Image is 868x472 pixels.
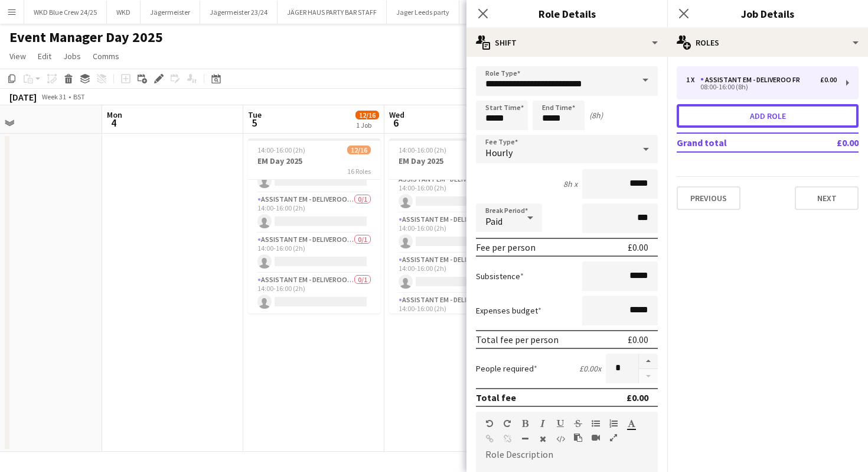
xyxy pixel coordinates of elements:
[248,156,380,166] h3: EM Day 2025
[278,1,387,24] button: JÄGER HAUS PARTY BAR STAFF
[626,392,648,403] div: £0.00
[476,305,541,316] label: Expenses budget
[609,419,618,428] button: Ordered List
[521,434,529,444] button: Horizontal Line
[248,273,380,313] app-card-role: Assistant EM - Deliveroo FR0/114:00-16:00 (2h)
[802,133,859,152] td: £0.00
[609,433,618,442] button: Fullscreen
[795,186,859,210] button: Next
[459,1,573,24] button: Jägermeister Feierstarter 24/25
[248,233,380,273] app-card-role: Assistant EM - Deliveroo FR0/114:00-16:00 (2h)
[820,76,837,84] div: £0.00
[476,334,559,345] div: Total fee per person
[248,193,380,233] app-card-role: Assistant EM - Deliveroo FR0/114:00-16:00 (2h)
[347,146,371,154] span: 12/16
[592,419,600,428] button: Unordered List
[39,92,68,101] span: Week 31
[141,1,200,24] button: Jägermeister
[485,147,513,159] span: Hourly
[399,146,446,154] span: 14:00-16:00 (2h)
[88,49,124,64] a: Comms
[389,213,521,253] app-card-role: Assistant EM - Deliveroo FR0/114:00-16:00 (2h)
[476,241,536,253] div: Fee per person
[539,419,547,428] button: Italic
[389,293,521,334] app-card-role: Assistant EM - Deliveroo FR0/114:00-16:00 (2h)
[9,51,26,62] span: View
[592,433,600,442] button: Insert video
[628,241,648,253] div: £0.00
[466,6,667,21] h3: Role Details
[356,121,378,130] div: 1 Job
[639,354,658,369] button: Increase
[93,51,119,62] span: Comms
[355,111,379,119] span: 12/16
[476,392,516,403] div: Total fee
[5,49,31,64] a: View
[9,91,37,103] div: [DATE]
[38,51,51,62] span: Edit
[246,116,262,130] span: 5
[63,51,81,62] span: Jobs
[476,363,537,374] label: People required
[503,419,511,428] button: Redo
[677,133,802,152] td: Grand total
[389,109,404,120] span: Wed
[33,49,56,64] a: Edit
[485,215,502,227] span: Paid
[485,419,494,428] button: Undo
[257,146,305,154] span: 14:00-16:00 (2h)
[563,179,577,189] div: 8h x
[9,28,163,46] h1: Event Manager Day 2025
[389,156,521,166] h3: EM Day 2025
[347,167,371,176] span: 16 Roles
[556,434,564,444] button: HTML Code
[389,253,521,293] app-card-role: Assistant EM - Deliveroo FR0/114:00-16:00 (2h)
[628,334,648,345] div: £0.00
[556,419,564,428] button: Underline
[574,433,582,442] button: Paste as plain text
[200,1,278,24] button: Jägermeister 23/24
[677,104,859,128] button: Add role
[686,76,700,84] div: 1 x
[476,271,524,282] label: Subsistence
[248,138,380,313] app-job-card: 14:00-16:00 (2h)12/16EM Day 202516 Roles[PERSON_NAME]Assistant EM - Deliveroo FR0/114:00-16:00 (2...
[107,1,141,24] button: WKD
[589,110,603,121] div: (8h)
[700,76,805,84] div: Assistant EM - Deliveroo FR
[387,116,404,130] span: 6
[387,1,459,24] button: Jager Leeds party
[248,109,262,120] span: Tue
[627,419,635,428] button: Text Color
[677,186,740,210] button: Previous
[466,28,667,57] div: Shift
[574,419,582,428] button: Strikethrough
[73,92,85,101] div: BST
[539,434,547,444] button: Clear Formatting
[105,116,122,130] span: 4
[667,6,868,21] h3: Job Details
[686,84,837,90] div: 08:00-16:00 (8h)
[389,173,521,213] app-card-role: Assistant EM - Deliveroo FR0/114:00-16:00 (2h)
[389,138,521,313] app-job-card: 14:00-16:00 (2h)1/16EM Day 202516 RolesAssistant EM - Deliveroo FR1/114:00-16:00 (2h)[PERSON_NAME...
[521,419,529,428] button: Bold
[107,109,122,120] span: Mon
[24,1,107,24] button: WKD Blue Crew 24/25
[58,49,86,64] a: Jobs
[579,363,601,374] div: £0.00 x
[667,28,868,57] div: Roles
